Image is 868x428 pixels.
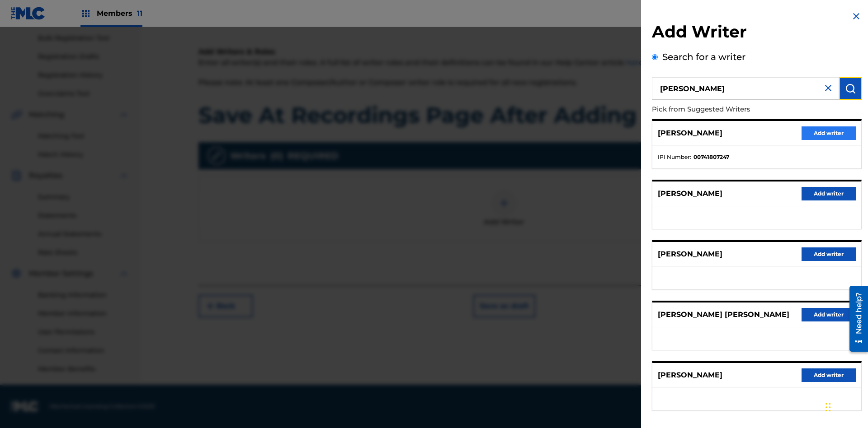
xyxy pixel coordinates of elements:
[658,153,691,161] span: IPI Number :
[658,128,722,139] p: [PERSON_NAME]
[802,187,856,200] button: Add writer
[658,188,722,199] p: [PERSON_NAME]
[658,249,722,260] p: [PERSON_NAME]
[823,385,868,428] iframe: Chat Widget
[80,8,91,19] img: Top Rightsholders
[693,153,729,161] strong: 00741807247
[652,100,810,119] p: Pick from Suggested Writers
[652,77,839,100] input: Search writer's name or IPI Number
[802,368,856,382] button: Add writer
[843,281,868,358] iframe: Resource Center
[845,83,856,94] img: Search Works
[97,8,142,19] span: Members
[802,126,856,140] button: Add writer
[658,309,789,320] p: [PERSON_NAME] [PERSON_NAME]
[11,7,46,20] img: MLC Logo
[823,83,834,93] img: close
[802,308,856,321] button: Add writer
[652,22,862,45] h2: Add Writer
[662,51,745,62] label: Search for a writer
[826,394,831,421] div: Drag
[802,247,856,261] button: Add writer
[658,370,722,381] p: [PERSON_NAME]
[137,9,142,18] span: 11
